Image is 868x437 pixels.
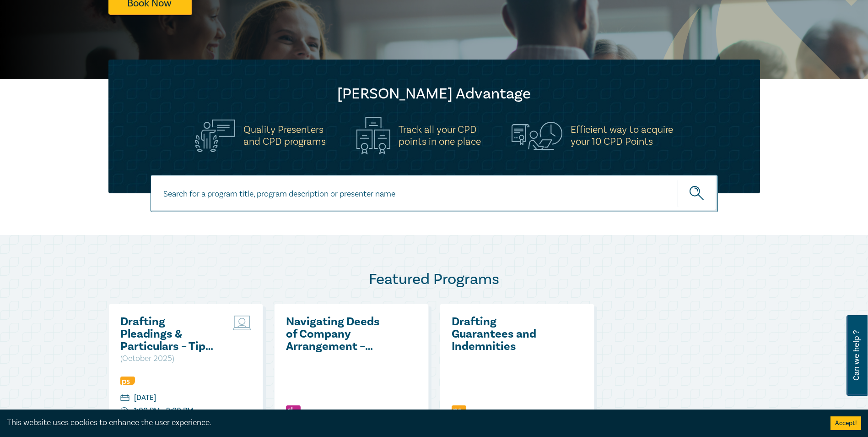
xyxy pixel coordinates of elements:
button: Accept cookies [830,416,861,430]
img: watch [120,407,129,415]
h5: Quality Presenters and CPD programs [243,124,326,147]
input: Search for a program title, program description or presenter name [151,175,718,212]
div: This website uses cookies to enhance the user experience. [7,417,817,429]
img: Substantive Law [286,405,301,414]
img: Live Stream [233,316,251,330]
img: Track all your CPD<br>points in one place [356,117,390,154]
span: Can we help ? [852,321,861,390]
img: calendar [120,394,129,403]
h5: Track all your CPD points in one place [399,124,481,147]
div: [DATE] [134,393,156,403]
h5: Efficient way to acquire your 10 CPD Points [571,124,673,147]
div: 1:00 PM - 2:00 PM [134,405,193,416]
img: Professional Skills [120,377,135,385]
img: Quality Presenters<br>and CPD programs [195,120,235,152]
p: ( October 2025 ) [120,353,219,365]
h2: Featured Programs [108,270,760,289]
a: Drafting Guarantees and Indemnities [452,316,550,353]
h2: [PERSON_NAME] Advantage [127,85,742,103]
a: Drafting Pleadings & Particulars – Tips & Traps [120,316,219,353]
img: Efficient way to acquire<br>your 10 CPD Points [512,122,562,149]
a: Navigating Deeds of Company Arrangement – Strategy and Structure [286,316,384,353]
img: Professional Skills [452,405,466,414]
